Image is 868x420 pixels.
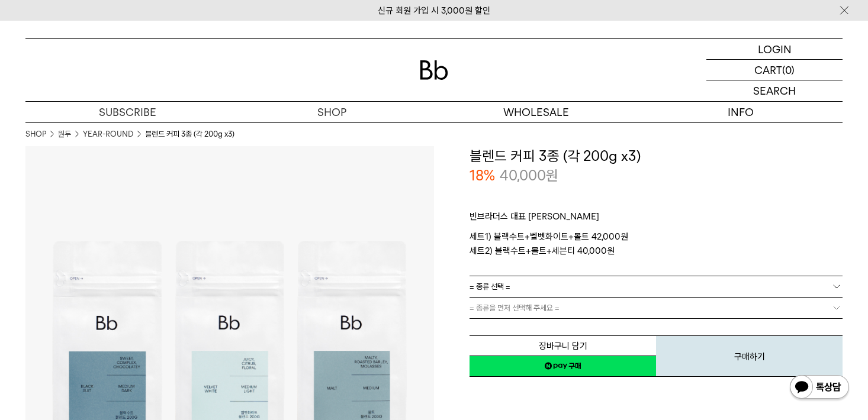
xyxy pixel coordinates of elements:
p: INFO [638,102,843,122]
a: YEAR-ROUND [83,128,133,140]
span: = 종류을 먼저 선택해 주세요 = [470,298,560,318]
a: 원두 [58,128,71,140]
a: SHOP [230,102,434,122]
a: 신규 회원 가입 시 3,000원 할인 [378,5,490,16]
p: 세트1) 블랙수트+벨벳화이트+몰트 42,000원 세트2) 블랙수트+몰트+세븐티 40,000원 [470,230,843,258]
p: (0) [782,60,795,80]
h3: 블렌드 커피 3종 (각 200g x3) [470,146,843,166]
span: 원 [546,167,558,184]
p: 빈브라더스 대표 [PERSON_NAME] [470,209,843,230]
span: = 종류 선택 = [470,276,510,297]
p: 40,000 [500,166,558,186]
a: SHOP [25,128,46,140]
button: 장바구니 담기 [470,335,656,356]
button: 구매하기 [656,335,843,377]
p: 18% [470,166,495,186]
p: LOGIN [758,39,792,59]
a: LOGIN [706,39,843,60]
a: SUBSCRIBE [25,102,230,122]
a: CART (0) [706,60,843,80]
img: 로고 [420,60,448,80]
p: SEARCH [753,80,796,101]
p: WHOLESALE [434,102,638,122]
img: 카카오톡 채널 1:1 채팅 버튼 [789,374,850,402]
a: 새창 [470,356,656,377]
li: 블렌드 커피 3종 (각 200g x3) [145,128,234,140]
p: CART [754,60,782,80]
